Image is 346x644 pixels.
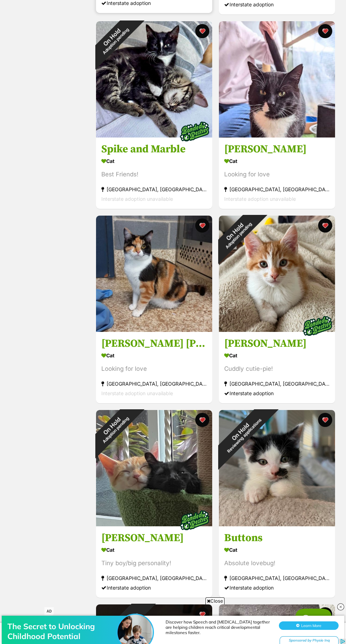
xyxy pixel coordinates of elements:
[224,185,330,194] div: [GEOGRAPHIC_DATA], [GEOGRAPHIC_DATA]
[225,221,253,250] span: Adoption pending
[102,27,130,55] span: Adoption pending
[118,13,153,48] img: The Secret to Unlocking Childhood Potential
[318,24,332,38] button: favourite
[101,379,207,388] div: [GEOGRAPHIC_DATA], [GEOGRAPHIC_DATA]
[101,170,207,179] div: Best Friends!
[101,545,207,555] div: Cat
[83,8,144,70] div: On Hold
[96,21,212,137] img: Spike and Marble
[101,156,207,166] div: Cat
[219,21,335,137] img: Lionel
[96,520,212,527] a: On HoldAdoption pending
[224,337,330,350] h3: [PERSON_NAME]
[280,35,339,43] div: Sponsored by Physio Inq
[318,218,332,233] button: favourite
[219,216,335,332] img: Rito
[177,114,212,149] img: bonded besties
[224,170,330,179] div: Looking for love
[279,20,339,28] button: Learn More
[224,573,330,583] div: [GEOGRAPHIC_DATA], [GEOGRAPHIC_DATA]
[177,503,212,538] img: bonded besties
[101,350,207,361] div: Cat
[337,603,344,610] img: close_rtb.svg
[224,156,330,166] div: Cat
[101,142,207,156] h3: Spike and Marble
[224,531,330,545] h3: Buttons
[219,410,335,526] img: Buttons
[96,137,212,209] a: Spike and Marble Cat Best Friends! [GEOGRAPHIC_DATA], [GEOGRAPHIC_DATA] Interstate adoption unava...
[203,394,281,473] div: On Hold
[101,583,207,592] div: Interstate adoption
[96,526,212,598] a: [PERSON_NAME] Cat Tiny boy/big personality! [GEOGRAPHIC_DATA], [GEOGRAPHIC_DATA] Interstate adopt...
[96,216,212,332] img: Lou Lou
[195,218,209,233] button: favourite
[83,397,144,458] div: On Hold
[101,196,173,202] span: Interstate adoption unavailable
[101,364,207,374] div: Looking for love
[205,202,267,264] div: On Hold
[101,531,207,545] h3: [PERSON_NAME]
[219,326,335,333] a: On HoldAdoption pending
[224,388,330,398] div: Interstate adoption
[96,332,212,403] a: [PERSON_NAME] [PERSON_NAME] Cat Looking for love [GEOGRAPHIC_DATA], [GEOGRAPHIC_DATA] Interstate ...
[101,573,207,583] div: [GEOGRAPHIC_DATA], [GEOGRAPHIC_DATA]
[7,20,120,40] div: The Secret to Unlocking Childhood Potential
[102,416,130,444] span: Adoption pending
[299,308,335,344] img: bonded besties
[226,417,262,454] span: Reviewing applications
[96,132,212,139] a: On HoldAdoption pending
[224,583,330,592] div: Interstate adoption
[224,142,330,156] h3: [PERSON_NAME]
[219,332,335,403] a: [PERSON_NAME] Cat Cuddly cutie-pie! [GEOGRAPHIC_DATA], [GEOGRAPHIC_DATA] Interstate adoption favo...
[219,520,335,527] a: On HoldReviewing applications
[96,410,212,526] img: Zora
[318,413,332,427] button: favourite
[224,558,330,568] div: Absolute lovebug!
[224,379,330,388] div: [GEOGRAPHIC_DATA], [GEOGRAPHIC_DATA]
[224,545,330,555] div: Cat
[166,18,272,34] div: Discover how Speech and [MEDICAL_DATA] together are helping children reach critical developmental...
[101,337,207,350] h3: [PERSON_NAME] [PERSON_NAME]
[101,185,207,194] div: [GEOGRAPHIC_DATA], [GEOGRAPHIC_DATA]
[224,350,330,361] div: Cat
[224,196,296,202] span: Interstate adoption unavailable
[219,137,335,209] a: [PERSON_NAME] Cat Looking for love [GEOGRAPHIC_DATA], [GEOGRAPHIC_DATA] Interstate adoption unava...
[219,526,335,598] a: Buttons Cat Absolute lovebug! [GEOGRAPHIC_DATA], [GEOGRAPHIC_DATA] Interstate adoption favourite
[101,390,173,396] span: Interstate adoption unavailable
[101,558,207,568] div: Tiny boy/big personality!
[205,597,225,604] span: Close
[195,24,209,38] button: favourite
[195,413,209,427] button: favourite
[224,364,330,374] div: Cuddly cutie-pie!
